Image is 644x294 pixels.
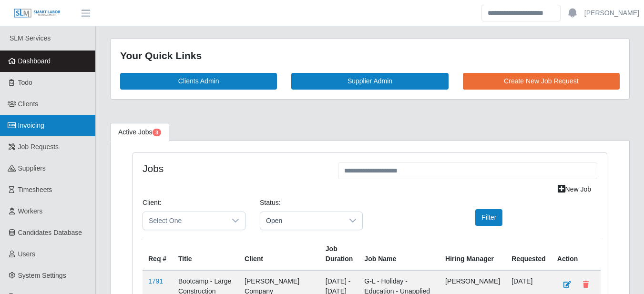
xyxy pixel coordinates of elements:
input: Search [481,5,561,21]
th: Requested [506,238,552,270]
th: Title [173,238,239,270]
button: Filter [475,209,502,226]
span: Dashboard [18,57,51,65]
label: Client: [143,198,162,208]
span: Invoicing [18,122,44,129]
span: Open [260,212,343,230]
a: Supplier Admin [291,73,448,90]
th: Req # [143,238,173,270]
span: System Settings [18,272,66,279]
label: Status: [260,198,281,208]
span: Select One [143,212,226,230]
th: Action [552,238,601,270]
span: Suppliers [18,164,46,172]
span: Timesheets [18,186,52,193]
th: Job Duration [320,238,359,270]
span: Pending Jobs [153,129,161,136]
span: Clients [18,100,39,108]
span: Todo [18,79,32,86]
a: Clients Admin [120,73,277,90]
span: SLM Services [10,34,51,42]
div: Your Quick Links [120,48,620,63]
span: Candidates Database [18,229,82,236]
a: Active Jobs [110,123,169,142]
a: 1791 [148,277,163,285]
img: SLM Logo [13,8,61,19]
th: Client [239,238,320,270]
span: Users [18,250,36,258]
a: Create New Job Request [463,73,620,90]
span: Workers [18,207,43,215]
a: New Job [552,181,597,198]
span: Job Requests [18,143,59,151]
th: Job Name [358,238,440,270]
a: [PERSON_NAME] [584,8,639,18]
h4: Jobs [143,162,324,174]
th: Hiring Manager [440,238,506,270]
